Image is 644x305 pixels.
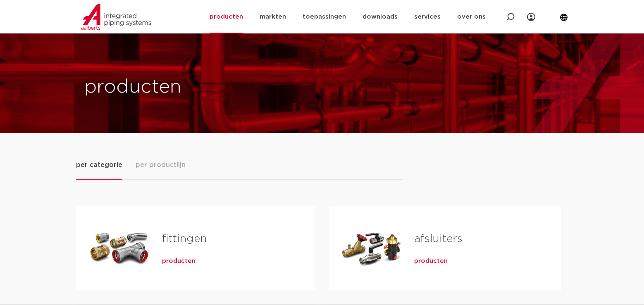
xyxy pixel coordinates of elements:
a: afsluiters [414,234,463,244]
span: per categorie [76,160,122,170]
a: producten [414,257,448,265]
span: per productlijn [136,160,186,170]
a: fittingen [162,234,207,244]
h1: producten [84,74,318,100]
a: producten [162,257,196,265]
